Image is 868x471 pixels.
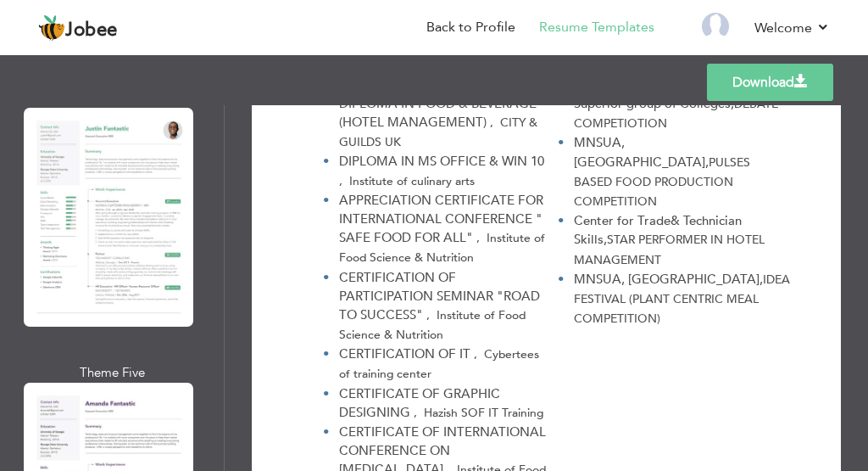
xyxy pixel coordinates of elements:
[604,231,607,248] span: ,
[759,271,763,288] span: ,
[426,18,515,37] a: Back to Profile
[574,212,742,248] span: Center for Trade& Technician Skills
[574,272,790,327] span: IDEA FESTIVAL (PLANT CENTRIC MEAL COMPETITION)
[705,154,709,171] span: ,
[574,134,705,170] span: MNSUA, [GEOGRAPHIC_DATA]
[339,385,500,421] span: CERTIFICATE OF GRAPHIC DESIGNING
[27,364,197,382] div: Theme Five
[339,345,470,362] span: CERTIFICATION OF IT
[414,405,543,421] span: , Hazish SOF IT Training
[339,269,540,323] span: CERTIFICATION OF PARTICIPATION SEMINAR "ROAD TO SUCCESS"
[574,271,759,288] span: MNSUA, [GEOGRAPHIC_DATA]
[339,192,543,246] span: APPRECIATION CERTIFICATE FOR INTERNATIONAL CONFERENCE " SAFE FOOD FOR ALL"
[65,21,118,40] span: Jobee
[707,64,833,101] a: Download
[339,173,475,189] span: , Institute of culinary arts
[754,18,830,38] a: Welcome
[539,18,654,37] a: Resume Templates
[339,307,526,343] span: , Institute of Food Science & Nutrition
[574,232,765,267] span: STAR PERFORMER IN HOTEL MANAGEMENT
[38,14,65,42] img: jobee.io
[339,153,544,170] span: DIPLOMA IN MS OFFICE & WIN 10
[38,14,118,42] a: Jobee
[702,13,729,40] img: Profile Img
[574,154,750,210] span: PULSES BASED FOOD PRODUCTION COMPETITION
